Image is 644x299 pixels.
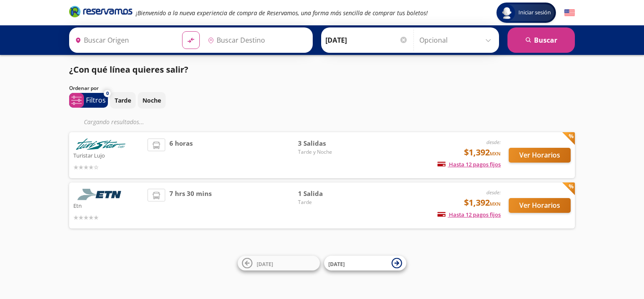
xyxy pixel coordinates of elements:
button: 0Filtros [69,93,108,108]
button: [DATE] [324,256,406,271]
span: 7 hrs 30 mins [169,189,212,222]
button: Tarde [110,92,136,109]
span: Hasta 12 pagos fijos [437,211,501,218]
em: desde: [486,189,501,196]
p: Turistar Lujo [73,150,143,160]
i: Brand Logo [69,5,132,18]
input: Buscar Destino [204,30,308,51]
em: ¡Bienvenido a la nueva experiencia de compra de Reservamos, una forma más sencilla de comprar tus... [136,9,428,17]
span: 1 Salida [298,189,357,198]
small: MXN [490,150,501,157]
em: desde: [486,139,501,146]
span: Hasta 12 pagos fijos [437,160,501,168]
small: MXN [490,201,501,207]
button: Noche [138,92,166,109]
img: Turistar Lujo [73,139,128,150]
span: [DATE] [257,260,273,267]
button: Ver Horarios [509,148,571,163]
p: ¿Con qué línea quieres salir? [69,63,188,76]
p: Etn [73,200,143,210]
p: Ordenar por [69,84,99,92]
button: Ver Horarios [509,198,571,213]
input: Opcional [419,30,495,51]
button: [DATE] [238,256,320,271]
span: 0 [106,90,109,97]
span: 3 Salidas [298,139,357,148]
span: Tarde [298,198,357,206]
p: Tarde [115,96,131,105]
a: Brand Logo [69,5,132,20]
span: [DATE] [328,260,345,267]
span: $1,392 [464,146,501,159]
span: 6 horas [169,139,193,172]
input: Buscar Origen [72,30,175,51]
img: Etn [73,189,128,200]
p: Noche [142,96,161,105]
button: English [564,8,575,18]
em: Cargando resultados ... [84,118,144,126]
span: Iniciar sesión [515,8,554,17]
span: $1,392 [464,196,501,209]
p: Filtros [86,95,106,105]
span: Tarde y Noche [298,148,357,156]
button: Buscar [507,27,575,53]
input: Elegir Fecha [325,30,408,51]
